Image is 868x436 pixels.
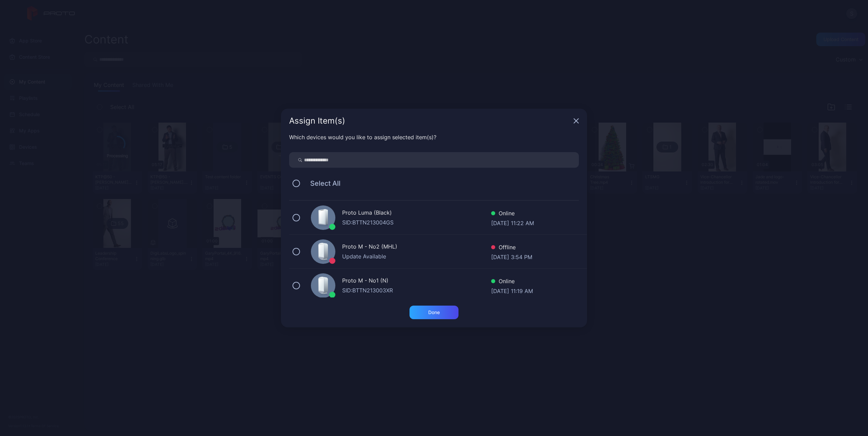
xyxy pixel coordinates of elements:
[342,276,491,286] div: Proto M - No1 (N)
[289,133,579,141] div: Which devices would you like to assign selected item(s)?
[491,277,533,287] div: Online
[410,306,458,319] button: Done
[428,310,440,315] div: Done
[491,209,534,219] div: Online
[342,218,491,226] div: SID: BTTN213004GS
[342,252,491,260] div: Update Available
[491,287,533,294] div: [DATE] 11:19 AM
[491,243,532,253] div: Offline
[342,242,491,252] div: Proto M - No2 (MHL)
[289,117,571,125] div: Assign Item(s)
[342,286,491,294] div: SID: BTTN213003XR
[491,219,534,226] div: [DATE] 11:22 AM
[342,208,491,218] div: Proto Luma (Black)
[491,253,532,260] div: [DATE] 3:54 PM
[303,179,340,187] span: Select All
